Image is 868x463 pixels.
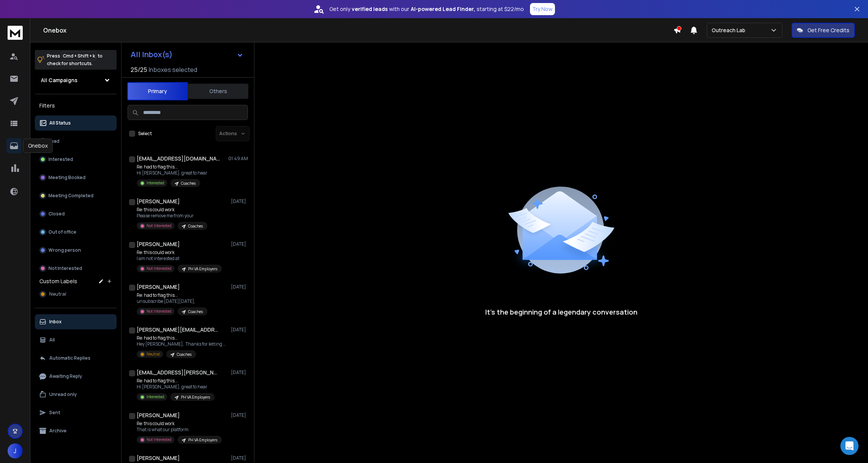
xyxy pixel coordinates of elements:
h1: [PERSON_NAME][EMAIL_ADDRESS][DOMAIN_NAME] [137,326,220,334]
p: Re: this could work [137,421,222,427]
button: Lead [35,134,117,149]
p: All [49,337,55,343]
h1: [PERSON_NAME] [137,198,180,205]
p: [DATE] [231,241,248,247]
p: PH VA Employers [188,437,217,443]
p: Coaches [188,223,203,229]
p: Get only with our starting at $22/mo [329,5,524,13]
p: Hey [PERSON_NAME], Thanks for letting me [137,341,228,347]
label: Select [138,131,152,137]
button: All [35,332,117,348]
button: Awaiting Reply [35,369,117,384]
h1: [EMAIL_ADDRESS][DOMAIN_NAME] [137,155,220,162]
button: Not Interested [35,261,117,276]
strong: AI-powered Lead Finder, [411,5,475,13]
button: Get Free Credits [792,23,855,38]
p: [DATE] [231,369,248,376]
p: Interested [146,394,164,400]
p: Out of office [48,229,76,235]
p: Interested [146,180,164,186]
button: Others [188,83,248,100]
img: logo [8,26,23,40]
p: unsubscribe [DATE][DATE], [137,298,207,304]
p: Sent [49,410,60,416]
p: Meeting Booked [48,175,86,181]
p: PH VA Employers [188,266,217,272]
h3: Custom Labels [39,277,77,285]
p: Re: had to flag this... [137,335,228,341]
button: Unread only [35,387,117,402]
button: J [8,443,23,458]
p: Please remove me from your [137,213,207,219]
button: Out of office [35,224,117,240]
p: Not Interested [146,223,171,229]
button: All Campaigns [35,73,117,88]
p: That is what our platform [137,427,222,433]
p: PH VA Employers [181,394,210,400]
button: Neutral [35,287,117,302]
h1: [EMAIL_ADDRESS][PERSON_NAME][DOMAIN_NAME] [137,369,220,376]
p: [DATE] [231,284,248,290]
button: All Inbox(s) [125,47,249,62]
button: Closed [35,206,117,221]
div: Open Intercom Messenger [840,437,859,455]
p: Unread only [49,391,77,398]
h1: [PERSON_NAME] [137,412,180,419]
p: Hi [PERSON_NAME], great to hear [137,384,215,390]
p: Re: this could work [137,207,207,213]
button: Interested [35,152,117,167]
p: Outreach Lab [712,27,748,34]
span: Cmd + Shift + k [62,51,96,60]
p: I am not interested at [137,256,222,262]
button: Meeting Booked [35,170,117,185]
p: Re: this could work [137,249,222,256]
p: [DATE] [231,412,248,418]
p: Interested [48,156,73,162]
p: Coaches [177,352,192,357]
h1: [PERSON_NAME] [137,283,180,291]
p: Neutral [146,351,160,357]
p: Not Interested [146,437,171,443]
button: Archive [35,423,117,438]
p: Wrong person [48,247,81,253]
h1: Onebox [43,26,673,35]
p: Press to check for shortcuts. [47,52,103,67]
h1: All Campaigns [41,76,78,84]
h1: [PERSON_NAME] [137,454,180,462]
p: Meeting Completed [48,193,94,199]
p: Closed [48,211,65,217]
p: Archive [49,428,67,434]
button: Try Now [530,3,555,15]
p: Automatic Replies [49,355,90,361]
p: Not Interested [146,309,171,314]
p: Re: had to flag this... [137,378,215,384]
h1: All Inbox(s) [131,51,173,58]
button: Primary [127,82,188,100]
button: Automatic Replies [35,351,117,366]
p: Coaches [181,181,196,186]
p: All Status [49,120,71,126]
h1: [PERSON_NAME] [137,240,180,248]
strong: verified leads [352,5,388,13]
button: Inbox [35,314,117,329]
p: 01:49 AM [228,156,248,162]
p: Not Interested [48,265,82,271]
p: [DATE] [231,198,248,204]
p: [DATE] [231,327,248,333]
p: Hi [PERSON_NAME], great to hear [137,170,207,176]
button: Wrong person [35,243,117,258]
p: Coaches [188,309,203,315]
p: Inbox [49,319,62,325]
p: Awaiting Reply [49,373,82,379]
button: Meeting Completed [35,188,117,203]
p: Lead [48,138,59,144]
p: Try Now [532,5,553,13]
p: Re: had to flag this... [137,292,207,298]
span: Neutral [49,291,66,297]
button: Sent [35,405,117,420]
p: Not Interested [146,266,171,271]
p: [DATE] [231,455,248,461]
h3: Inboxes selected [149,65,197,74]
